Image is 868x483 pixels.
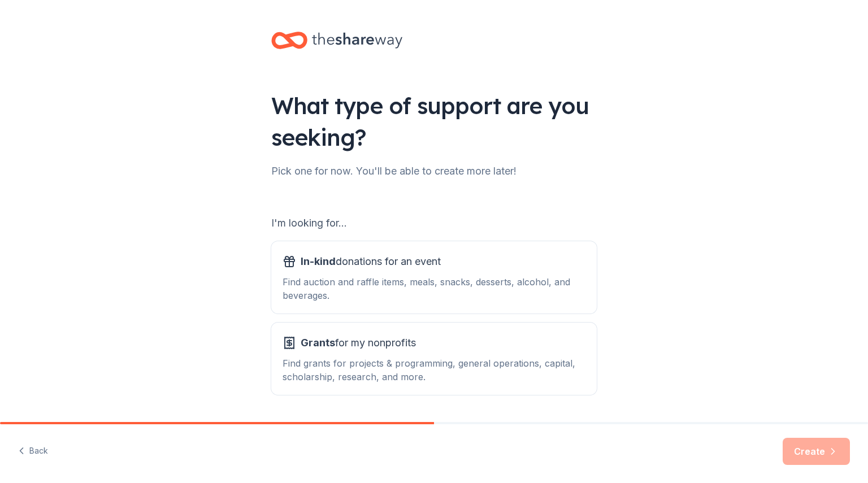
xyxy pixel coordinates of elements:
[271,162,597,180] div: Pick one for now. You'll be able to create more later!
[271,214,597,232] div: I'm looking for...
[271,323,597,395] button: Grantsfor my nonprofitsFind grants for projects & programming, general operations, capital, schol...
[283,275,585,302] div: Find auction and raffle items, meals, snacks, desserts, alcohol, and beverages.
[301,255,336,267] span: In-kind
[18,440,48,463] button: Back
[301,337,335,349] span: Grants
[271,90,597,153] div: What type of support are you seeking?
[283,356,585,384] div: Find grants for projects & programming, general operations, capital, scholarship, research, and m...
[301,334,416,352] span: for my nonprofits
[301,253,441,271] span: donations for an event
[271,241,597,314] button: In-kinddonations for an eventFind auction and raffle items, meals, snacks, desserts, alcohol, and...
